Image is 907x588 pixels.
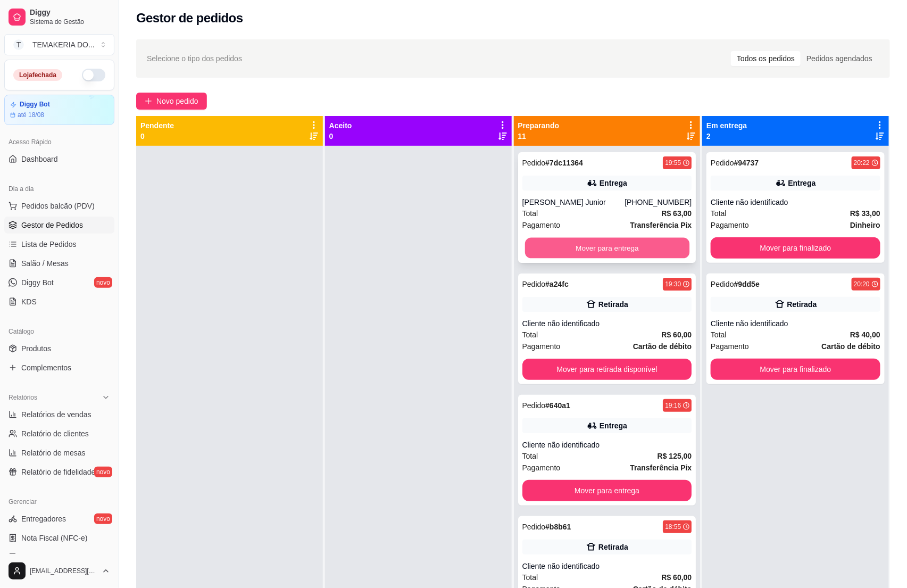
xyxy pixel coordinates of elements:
div: Pedidos agendados [801,51,878,66]
p: Preparando [518,120,560,131]
div: [PERSON_NAME] Junior [522,197,625,208]
span: Gestor de Pedidos [21,220,83,230]
a: Relatório de fidelidadenovo [4,463,114,481]
div: Retirada [598,299,628,310]
button: Alterar Status [82,69,105,81]
div: 20:20 [854,280,870,288]
p: 0 [329,131,352,142]
div: Catálogo [4,323,114,340]
a: Produtos [4,340,114,357]
div: 20:22 [854,159,870,167]
button: Mover para finalizado [711,359,880,380]
div: Acesso Rápido [4,134,114,151]
span: plus [145,97,152,105]
strong: Cartão de débito [633,342,692,351]
a: KDS [4,293,114,310]
div: Gerenciar [4,493,114,510]
div: Loja fechada [13,69,62,81]
strong: R$ 33,00 [850,209,880,218]
span: Entregadores [21,514,66,524]
p: Em entrega [706,120,747,131]
button: Novo pedido [136,93,207,110]
span: Novo pedido [156,95,198,107]
p: 2 [706,131,747,142]
div: Entrega [600,420,627,431]
span: Diggy Bot [21,277,54,288]
span: Controle de caixa [21,552,79,562]
div: 19:30 [665,280,681,288]
div: Dia a dia [4,180,114,197]
p: Pendente [140,120,174,131]
a: Salão / Mesas [4,255,114,272]
span: Dashboard [21,154,58,164]
span: KDS [21,296,37,307]
article: até 18/08 [18,111,44,119]
p: Aceito [329,120,352,131]
strong: Transferência Pix [630,463,692,472]
strong: R$ 125,00 [658,452,692,460]
a: Controle de caixa [4,549,114,566]
div: Cliente não identificado [522,561,692,572]
strong: Transferência Pix [630,221,692,229]
strong: R$ 60,00 [661,330,692,339]
span: Relatórios [9,393,37,402]
div: Retirada [598,542,628,552]
a: DiggySistema de Gestão [4,4,114,30]
button: Mover para entrega [522,480,692,501]
span: Nota Fiscal (NFC-e) [21,533,87,543]
button: Pedidos balcão (PDV) [4,197,114,214]
div: Todos os pedidos [731,51,801,66]
a: Relatórios de vendas [4,406,114,423]
span: Pedido [522,280,546,288]
a: Gestor de Pedidos [4,217,114,234]
span: Relatório de clientes [21,428,89,439]
strong: # 9dd5e [734,280,760,288]
p: 11 [518,131,560,142]
span: Complementos [21,362,71,373]
button: Mover para entrega [525,238,689,259]
span: Pagamento [711,219,749,231]
span: Selecione o tipo dos pedidos [147,53,242,64]
div: Entrega [600,178,627,188]
a: Entregadoresnovo [4,510,114,527]
span: Diggy [30,8,110,18]
p: 0 [140,131,174,142]
a: Diggy Botnovo [4,274,114,291]
strong: Cartão de débito [822,342,880,351]
span: Relatório de mesas [21,448,86,458]
span: Pagamento [522,462,561,474]
span: Pedido [711,280,734,288]
span: Pedido [711,159,734,167]
span: Produtos [21,343,51,354]
a: Dashboard [4,151,114,168]
a: Relatório de mesas [4,444,114,461]
div: 18:55 [665,523,681,531]
span: Salão / Mesas [21,258,69,269]
strong: Dinheiro [850,221,880,229]
a: Diggy Botaté 18/08 [4,95,114,125]
span: Pedido [522,523,546,531]
button: [EMAIL_ADDRESS][DOMAIN_NAME] [4,558,114,584]
strong: R$ 40,00 [850,330,880,339]
div: [PHONE_NUMBER] [625,197,692,208]
button: Select a team [4,34,114,55]
span: Total [711,329,727,341]
div: Entrega [788,178,816,188]
strong: # 7dc11364 [545,159,583,167]
a: Lista de Pedidos [4,236,114,253]
a: Nota Fiscal (NFC-e) [4,529,114,546]
strong: # 94737 [734,159,759,167]
div: 19:16 [665,401,681,410]
button: Mover para retirada disponível [522,359,692,380]
div: Cliente não identificado [711,318,880,329]
span: Total [522,572,538,583]
span: Relatórios de vendas [21,409,91,420]
span: Pedidos balcão (PDV) [21,201,95,211]
span: Pedido [522,401,546,410]
span: T [13,39,24,50]
button: Mover para finalizado [711,237,880,259]
strong: R$ 63,00 [661,209,692,218]
div: Cliente não identificado [711,197,880,208]
h2: Gestor de pedidos [136,10,243,27]
span: Pagamento [711,341,749,352]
